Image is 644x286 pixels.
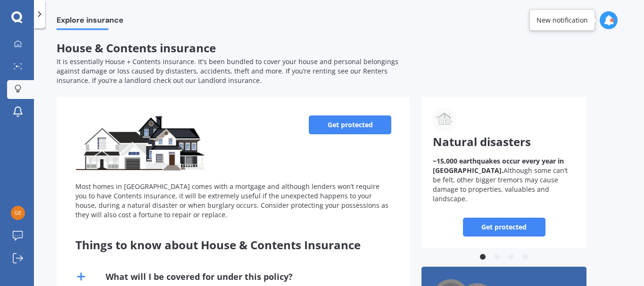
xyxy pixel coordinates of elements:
img: Natural disasters [433,108,456,131]
span: Natural disasters [433,134,531,149]
p: Although some can’t be felt, other bigger tremors may cause damage to properties, valuables and l... [433,156,575,204]
button: 2 [492,253,502,262]
button: 4 [520,253,530,262]
span: It is essentially House + Contents insurance. It's been bundled to cover your house and personal ... [57,57,398,85]
img: 85950dcc3caafc3b3177c39e7d35548e [11,206,25,220]
span: House & Contents insurance [57,40,216,56]
a: Get protected [463,218,545,237]
button: 3 [506,253,516,262]
div: What will I be covered for under this policy? [106,271,293,283]
div: New notification [537,16,588,25]
span: Things to know about House & Contents Insurance [75,237,361,253]
img: House & Contents insurance [75,115,206,172]
span: Explore insurance [57,16,124,28]
a: Get protected [309,115,391,134]
button: 1 [478,253,487,262]
b: occur every year in [GEOGRAPHIC_DATA]. [433,156,564,175]
b: ~15,000 earthquakes [433,156,500,165]
div: Most homes in [GEOGRAPHIC_DATA] comes with a mortgage and although lenders won’t require you to h... [75,182,391,220]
